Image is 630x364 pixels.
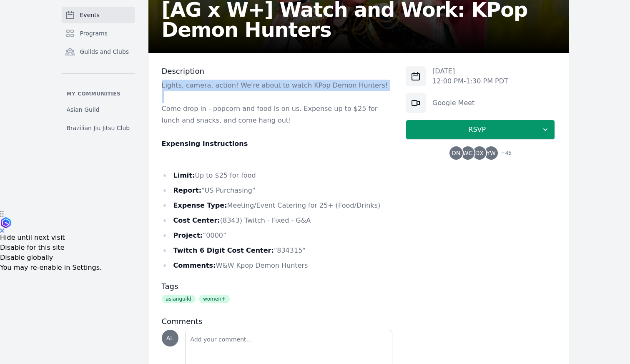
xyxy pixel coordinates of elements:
span: DX [475,150,483,156]
a: Brazilian Jiu Jitsu Club [62,120,135,136]
span: Guilds and Clubs [80,48,129,56]
span: WC [463,150,473,156]
nav: Sidebar [62,7,135,136]
span: Events [80,11,100,19]
p: 12:00 PM - 1:30 PM PDT [432,76,508,86]
button: RSVP [406,120,555,140]
li: Up to $25 for food [162,170,393,181]
span: AL [166,335,173,341]
li: "US Purchasing" [162,185,393,196]
span: asianguild [162,295,196,303]
span: RSVP [413,125,541,135]
a: Asian Guild [62,102,135,117]
a: Programs [62,25,135,42]
h3: Description [162,66,393,76]
span: Programs [80,29,108,38]
p: My communities [62,90,135,97]
span: YW [486,150,495,156]
span: Brazilian Jiu Jitsu Club [67,124,130,132]
a: Google Meet [432,99,474,107]
strong: Project: [173,231,203,239]
strong: Comments: [173,261,216,269]
a: Guilds and Clubs [62,43,135,60]
h3: Comments [162,316,393,326]
h3: Tags [162,281,393,291]
span: women+ [199,295,230,303]
strong: Report: [173,186,202,194]
strong: Cost Center: [173,216,220,224]
strong: Expense Type: [173,201,227,209]
p: Come drop in - popcorn and food is on us. Expense up to $25 for lunch and snacks, and come hang out! [162,103,393,126]
p: [DATE] [432,66,508,76]
strong: Expensing Instructions [162,140,248,148]
span: DN [452,150,460,156]
p: Lights, camera, action! We're about to watch KPop Demon Hunters! [162,80,393,91]
span: + 45 [496,148,512,160]
li: “0000” [162,230,393,241]
li: (8343) Twitch - Fixed - G&A [162,215,393,226]
a: Events [62,7,135,23]
li: "834315" [162,245,393,256]
span: Asian Guild [67,105,100,114]
li: Meeting/Event Catering for 25+ (Food/Drinks) [162,200,393,211]
li: W&W Kpop Demon Hunters [162,260,393,271]
strong: Twitch 6 Digit Cost Center: [173,246,274,254]
strong: Limit: [173,171,195,179]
